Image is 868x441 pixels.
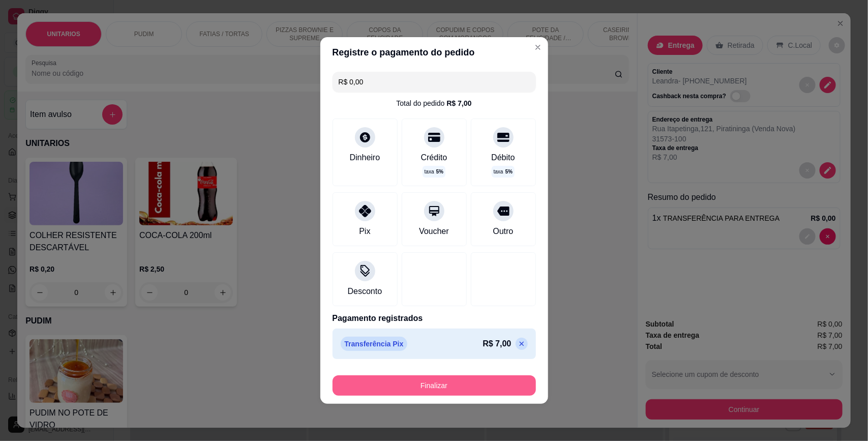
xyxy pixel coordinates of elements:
div: Crédito [421,152,447,164]
p: Pagamento registrados [333,312,536,325]
p: R$ 7,00 [483,338,511,350]
button: Finalizar [333,375,536,396]
div: Voucher [419,225,449,238]
p: taxa [494,168,513,175]
div: Outro [493,225,513,238]
span: 5 % [436,168,443,175]
div: Total do pedido [396,98,471,108]
button: Close [530,39,546,55]
header: Registre o pagamento do pedido [320,37,548,68]
div: Débito [491,152,515,164]
p: Transferência Pix [341,337,408,351]
div: Desconto [348,285,382,298]
p: taxa [425,168,443,175]
div: Pix [359,225,370,238]
div: Dinheiro [350,152,380,164]
span: 5 % [505,168,513,175]
div: R$ 7,00 [446,98,471,108]
input: Ex.: hambúrguer de cordeiro [339,72,530,92]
